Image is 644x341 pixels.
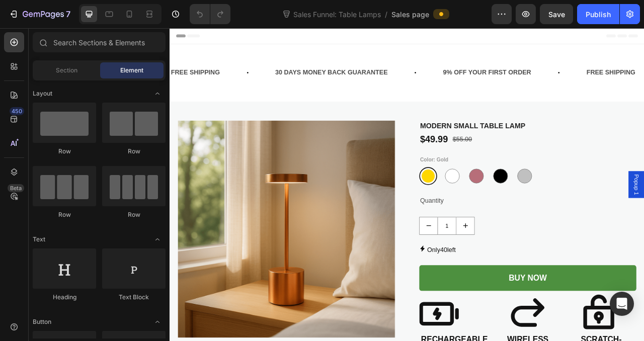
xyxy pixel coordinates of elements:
[33,32,166,52] input: Search Sections & Elements
[10,107,24,115] div: 450
[33,235,45,244] span: Text
[1,49,65,65] div: FREE SHIPPING
[291,9,383,20] span: Sales Funnel: Table Lamps
[385,9,387,20] span: /
[328,275,364,290] p: Only left
[120,66,143,75] span: Element
[548,10,565,19] span: Save
[341,241,365,263] input: quantity
[133,49,279,65] div: 30 DAYS MONEY BACK GUARANTEE
[102,293,166,302] div: Text Block
[33,210,96,219] div: Row
[190,4,230,24] div: Undo/Redo
[431,311,479,324] div: BUY NOW
[317,212,594,228] div: Quantity
[4,4,75,24] button: 7
[102,210,166,219] div: Row
[317,162,356,173] legend: Color: Gold
[391,9,429,20] span: Sales page
[149,231,166,247] span: Toggle open
[33,89,52,98] span: Layout
[56,66,77,75] span: Section
[8,184,24,192] div: Beta
[577,4,619,24] button: Publish
[540,4,573,24] button: Save
[149,86,166,102] span: Toggle open
[66,8,70,20] p: 7
[529,49,594,65] div: FREE SHIPPING
[610,292,634,316] div: Open Intercom Messenger
[586,9,611,20] div: Publish
[170,28,644,341] iframe: Design area
[344,278,353,286] span: 40
[365,241,387,263] button: increment
[317,118,594,131] h1: Modern Small Table Lamp
[318,241,341,263] button: decrement
[589,186,599,212] span: Popup 1
[33,293,96,302] div: Heading
[348,50,460,64] p: 9% OFF YOUR FIRST ORDER
[359,134,385,150] div: $55.00
[33,317,51,326] span: Button
[33,147,96,156] div: Row
[317,302,594,334] button: BUY NOW
[149,314,166,330] span: Toggle open
[102,147,166,156] div: Row
[317,133,355,150] div: $49.99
